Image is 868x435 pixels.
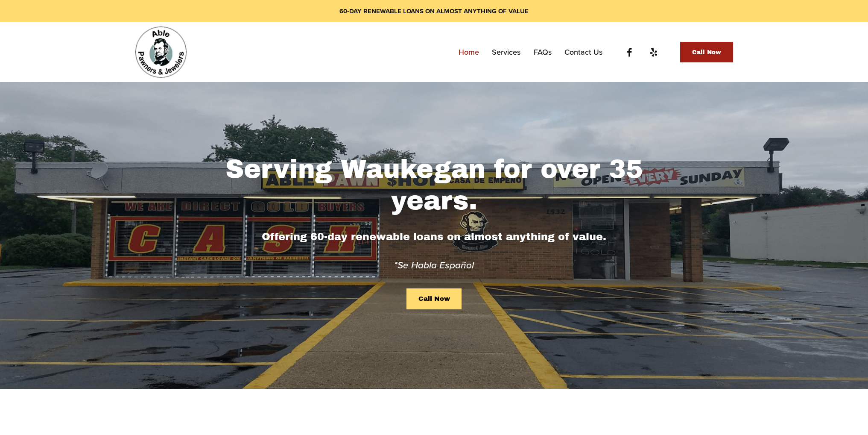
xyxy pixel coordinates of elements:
img: Able Pawn Shop [135,26,187,78]
a: Home [459,44,479,60]
a: Call Now [680,42,733,62]
a: Contact Us [564,44,602,60]
a: Services [492,44,520,60]
a: Yelp [648,47,659,58]
a: Facebook [624,47,635,58]
h1: Serving Waukegan for over 35 years. [210,154,658,217]
a: Call Now [406,288,462,309]
strong: 60-DAY RENEWABLE LOANS ON ALMOST ANYTHING OF VALUE [339,6,529,16]
a: FAQs [534,44,552,60]
em: *Se Habla Español [394,258,474,272]
h4: Offering 60-day renewable loans on almost anything of value. [210,230,658,244]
